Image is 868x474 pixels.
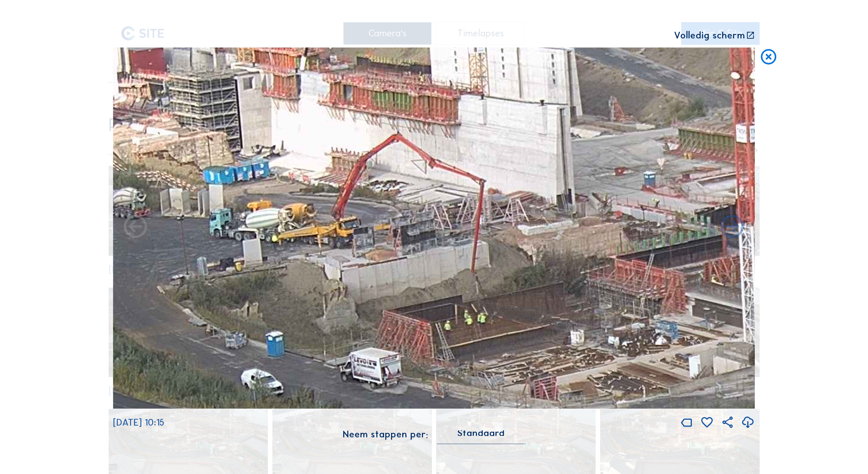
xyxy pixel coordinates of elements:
i: Forward [122,213,150,242]
div: Volledig scherm [674,31,745,41]
span: [DATE] 10:15 [113,417,164,428]
img: Image [113,48,755,409]
i: Back [718,213,746,242]
div: Standaard [437,430,525,444]
div: Standaard [457,430,505,436]
div: Neem stappen per: [343,430,428,439]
